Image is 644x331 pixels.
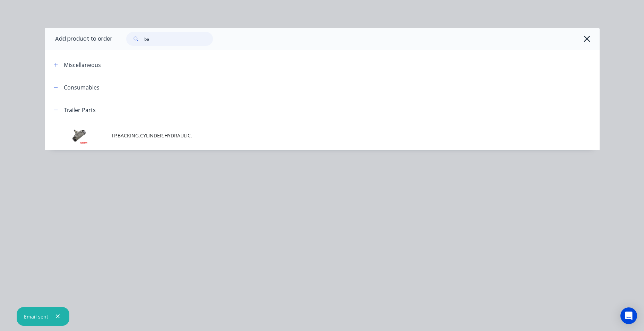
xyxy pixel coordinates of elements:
div: Add product to order [45,28,112,50]
span: TP.BACKING.CYLINDER.HYDRAULIC. [111,132,502,139]
div: Trailer Parts [64,106,96,114]
div: Miscellaneous [64,61,101,69]
div: Consumables [64,83,100,92]
input: Search... [144,32,213,46]
div: Open Intercom Messenger [620,307,637,324]
div: Email sent [24,313,48,320]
